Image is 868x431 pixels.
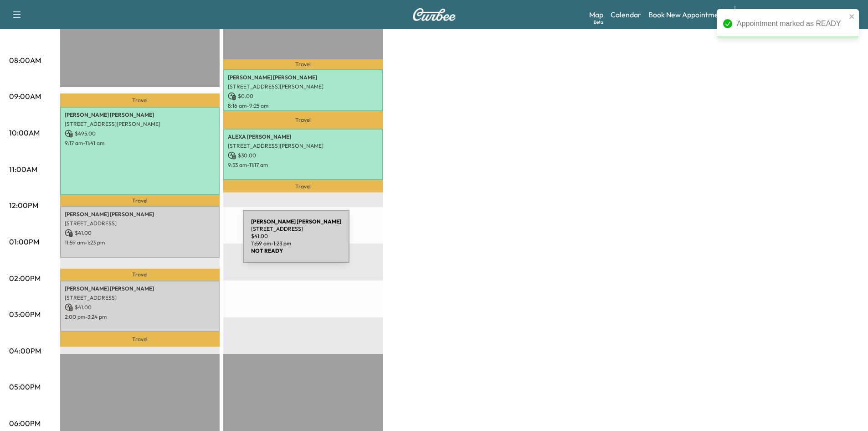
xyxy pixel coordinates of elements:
a: Calendar [611,9,641,20]
p: [PERSON_NAME] [PERSON_NAME] [65,111,215,119]
p: Travel [60,195,220,206]
div: Appointment marked as READY [737,18,846,29]
p: 03:00PM [9,309,41,320]
p: 11:59 am - 1:23 pm [65,239,215,246]
p: [PERSON_NAME] [PERSON_NAME] [65,285,215,292]
p: $ 30.00 [228,151,378,160]
p: Travel [223,180,383,192]
p: [STREET_ADDRESS][PERSON_NAME] [65,120,215,128]
p: 2:00 pm - 3:24 pm [65,313,215,321]
p: 8:16 am - 9:25 am [228,102,378,109]
p: Travel [223,111,383,129]
p: 02:00PM [9,273,41,284]
p: 01:00PM [9,236,39,247]
p: 9:17 am - 11:41 am [65,140,215,147]
p: [STREET_ADDRESS] [65,294,215,301]
p: [PERSON_NAME] [PERSON_NAME] [228,74,378,81]
button: close [849,13,855,20]
a: MapBeta [589,9,603,20]
p: [STREET_ADDRESS][PERSON_NAME] [228,83,378,90]
p: 06:00PM [9,418,41,429]
p: $ 41.00 [65,303,215,312]
p: 10:00AM [9,127,40,138]
p: 08:00AM [9,55,41,66]
p: Travel [60,93,220,106]
p: 05:00PM [9,381,41,392]
p: [STREET_ADDRESS] [65,220,215,227]
p: Travel [60,332,220,347]
div: Beta [594,19,603,26]
p: $ 495.00 [65,130,215,138]
p: [STREET_ADDRESS][PERSON_NAME] [228,142,378,150]
p: 09:00AM [9,91,41,102]
p: ALEXA [PERSON_NAME] [228,133,378,140]
p: [PERSON_NAME] [PERSON_NAME] [65,211,215,218]
p: 04:00PM [9,345,41,356]
p: 12:00PM [9,200,38,211]
p: 9:53 am - 11:17 am [228,161,378,169]
img: Curbee Logo [412,8,456,21]
p: Travel [223,59,383,69]
p: Travel [60,269,220,280]
p: $ 0.00 [228,92,378,100]
a: Book New Appointment [648,9,725,20]
p: 11:00AM [9,164,37,175]
p: $ 41.00 [65,229,215,237]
